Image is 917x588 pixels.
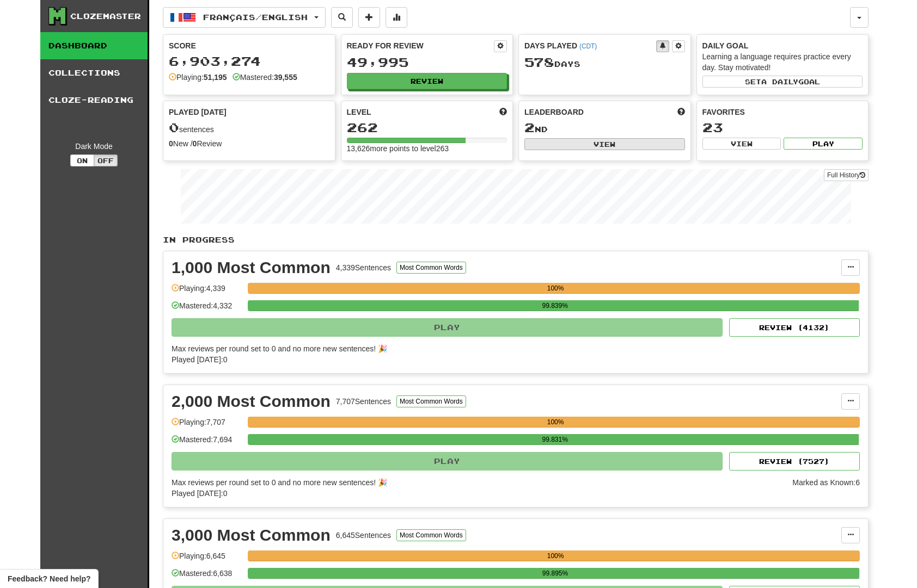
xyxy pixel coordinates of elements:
[172,434,242,452] div: Mastered: 7,694
[251,568,859,579] div: 99.895%
[702,138,781,150] button: View
[524,40,656,51] div: Days Played
[40,32,148,59] a: Dashboard
[172,477,786,488] div: Max reviews per round set to 0 and no more new sentences! 🎉
[702,51,863,73] div: Learning a language requires practice every day. Stay motivated!
[274,73,297,82] strong: 39,555
[172,452,723,471] button: Play
[169,72,227,83] div: Playing:
[524,120,535,135] span: 2
[331,7,353,28] button: Search sentences
[729,452,860,471] button: Review (7527)
[169,40,329,51] div: Score
[524,55,685,70] div: Day s
[172,489,227,498] span: Played [DATE]: 0
[169,107,227,117] span: Played [DATE]
[499,107,507,117] span: Score more points to level up
[336,530,391,541] div: 6,645 Sentences
[94,154,118,166] button: Off
[251,550,860,561] div: 100%
[347,121,508,134] div: 262
[172,343,853,354] div: Max reviews per round set to 0 and no more new sentences! 🎉
[251,417,860,428] div: 100%
[203,13,308,22] span: Français / English
[336,262,391,273] div: 4,339 Sentences
[347,55,508,69] div: 49,995
[251,283,860,294] div: 100%
[347,107,371,117] span: Level
[761,78,798,85] span: a daily
[169,54,329,68] div: 6,903,274
[204,73,227,82] strong: 51,195
[172,550,242,568] div: Playing: 6,645
[48,141,139,152] div: Dark Mode
[172,355,227,364] span: Played [DATE]: 0
[396,395,466,407] button: Most Common Words
[172,568,242,586] div: Mastered: 6,638
[524,121,685,135] div: nd
[386,7,407,28] button: More stats
[347,73,508,89] button: Review
[172,300,242,318] div: Mastered: 4,332
[163,7,326,28] button: Français/English
[358,7,380,28] button: Add sentence to collection
[251,300,859,311] div: 99.839%
[824,169,869,181] a: Full History
[8,573,90,584] span: Open feedback widget
[792,477,860,499] div: Marked as Known: 6
[336,396,391,407] div: 7,707 Sentences
[784,138,863,150] button: Play
[702,121,863,134] div: 23
[172,417,242,435] div: Playing: 7,707
[172,283,242,301] div: Playing: 4,339
[702,107,863,117] div: Favorites
[702,40,863,51] div: Daily Goal
[579,42,597,50] a: (CDT)
[40,59,148,86] a: Collections
[347,143,508,154] div: 13,626 more points to level 263
[169,121,329,135] div: sentences
[347,40,494,51] div: Ready for Review
[40,86,148,114] a: Cloze-Reading
[233,72,297,83] div: Mastered:
[396,262,466,274] button: Most Common Words
[193,139,197,148] strong: 0
[524,54,554,70] span: 578
[169,139,173,148] strong: 0
[172,393,331,410] div: 2,000 Most Common
[524,107,584,117] span: Leaderboard
[702,76,863,88] button: Seta dailygoal
[70,11,141,22] div: Clozemaster
[163,234,869,245] p: In Progress
[677,107,685,117] span: This week in points, UTC
[172,259,331,276] div: 1,000 Most Common
[169,120,179,135] span: 0
[70,154,94,166] button: On
[169,138,329,149] div: New / Review
[251,434,859,445] div: 99.831%
[524,138,685,150] button: View
[172,318,723,337] button: Play
[172,527,331,543] div: 3,000 Most Common
[729,318,860,337] button: Review (4132)
[396,529,466,541] button: Most Common Words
